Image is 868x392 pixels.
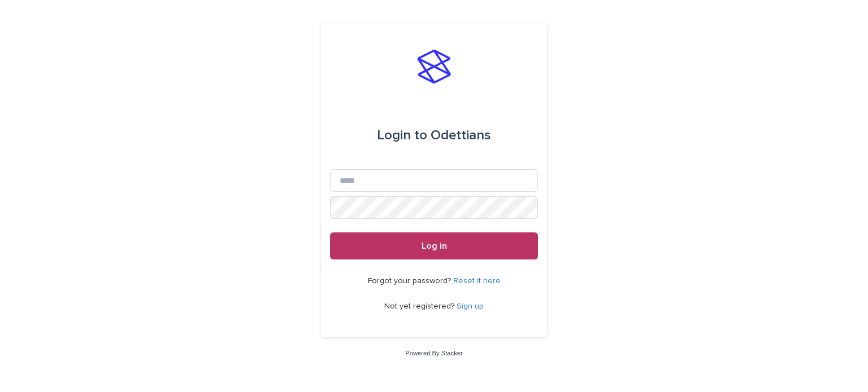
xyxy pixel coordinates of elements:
[405,350,462,356] a: Powered By Stacker
[368,277,453,285] span: Forgot your password?
[377,129,427,142] span: Login to
[417,50,451,83] img: stacker-logo-s-only.png
[457,302,484,310] a: Sign up
[384,302,457,310] span: Not yet registered?
[422,241,447,250] span: Log in
[377,120,491,151] div: Odettians
[453,277,501,285] a: Reset it here
[330,232,538,259] button: Log in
